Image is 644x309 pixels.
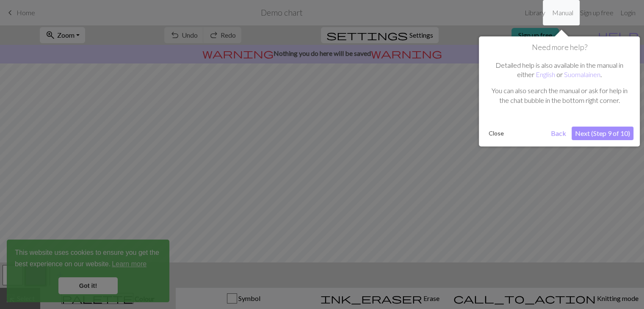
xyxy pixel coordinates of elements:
button: Close [485,127,507,140]
div: Need more help? [479,36,640,146]
button: Back [547,127,569,140]
a: Suomalainen [564,70,600,78]
p: You can also search the manual or ask for help in the chat bubble in the bottom right corner. [489,86,629,105]
h1: Need more help? [485,43,633,52]
a: English [536,70,555,78]
button: Next (Step 9 of 10) [572,127,633,140]
p: Detailed help is also available in the manual in either or . [489,61,629,80]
